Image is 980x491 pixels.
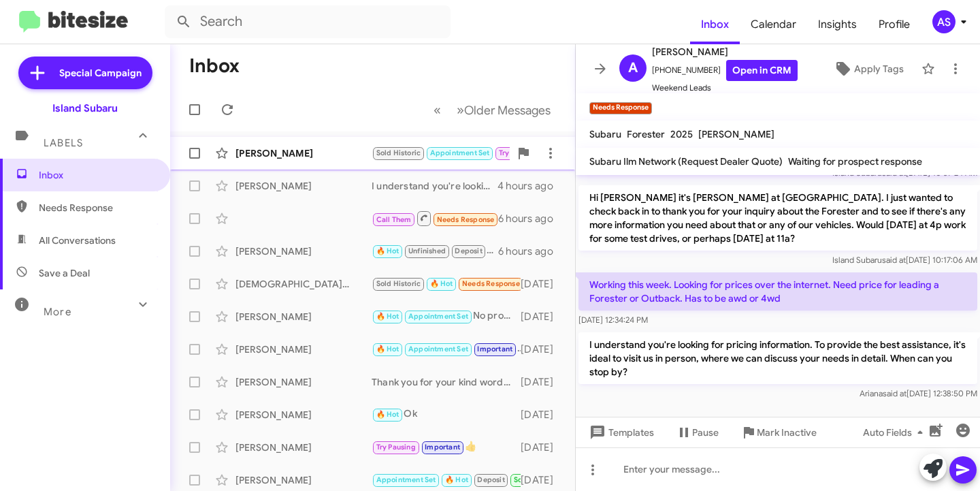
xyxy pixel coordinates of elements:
button: AS [921,10,965,33]
div: Ok [372,407,521,422]
div: [PERSON_NAME] [235,375,372,389]
span: [PERSON_NAME] [652,44,798,60]
p: Working this week. Looking for prices over the internet. Need price for leading a Forester or Out... [578,272,977,311]
button: Pause [665,420,730,445]
div: [PERSON_NAME] [235,473,372,487]
div: No problem! Looking forward to meeting you then! [372,308,521,324]
div: [DATE] [521,277,564,291]
span: 2025 [670,128,693,140]
input: Search [165,5,451,38]
span: Try Pausing [376,443,416,452]
span: 🔥 Hot [376,312,399,321]
p: I understand you're looking for pricing information. To provide the best assistance, it's ideal t... [578,332,977,384]
div: I understand you're looking for pricing information. To provide the best assistance, it's ideal t... [372,179,497,193]
span: 🔥 Hot [376,410,399,419]
button: Mark Inactive [730,420,828,445]
div: [DATE] [521,441,564,454]
div: [DATE] [521,310,564,323]
span: Appointment Set [376,475,436,484]
a: Profile [868,5,921,44]
a: Insights [807,5,868,44]
span: Apply Tags [854,57,904,81]
div: We will see you then! [372,472,521,488]
nav: Page navigation example [426,96,559,124]
span: Older Messages [464,103,551,118]
small: Needs Response [589,102,652,114]
span: A [628,57,638,79]
span: Templates [587,420,654,445]
div: [PERSON_NAME] [235,343,372,356]
span: Labels [44,137,83,149]
p: Hi [PERSON_NAME] it's [PERSON_NAME] at [GEOGRAPHIC_DATA]. I just wanted to check back in to thank... [578,185,977,251]
span: Mark Inactive [757,420,817,445]
span: said at [883,388,906,398]
div: 6 hours ago [498,212,564,225]
span: [PERSON_NAME] [698,128,774,140]
span: Sold Historic [376,279,421,288]
span: Waiting for prospect response [788,155,922,168]
span: Needs Response [462,279,520,288]
div: [PERSON_NAME] [235,408,372,422]
span: Needs Response [437,215,495,224]
span: » [457,101,464,118]
span: Important [425,443,460,452]
span: Appointment Set [430,148,490,157]
span: Sold Historic [376,148,421,157]
span: Important [477,345,512,353]
span: 🔥 Hot [445,475,468,484]
span: 🔥 Hot [376,345,399,353]
h1: Inbox [189,55,240,77]
span: Auto Fields [863,420,928,445]
span: Inbox [39,168,154,182]
span: [DATE] 12:34:24 PM [578,315,648,325]
span: Deposit [455,247,482,255]
div: [DATE] [521,473,564,487]
button: Templates [576,420,665,445]
button: Previous [425,96,449,124]
div: 👍 [372,439,521,455]
div: Experience was very good, every all the time. I'll let you know when I'm ready thank you. [372,145,510,161]
span: Island Subaru [DATE] 10:17:06 AM [832,255,977,265]
span: Forester [627,128,665,140]
div: Just a heads up, I am going to be about 5-10 min late [372,276,521,291]
div: Yes that is correct! See you soon 🙂 [372,341,521,357]
span: Appointment Set [408,345,468,353]
div: AS [932,10,955,33]
span: All Conversations [39,234,116,247]
a: Open in CRM [726,60,798,81]
span: [PHONE_NUMBER] [652,60,798,81]
span: Subaru [589,128,621,140]
span: Deposit [477,475,504,484]
div: [PERSON_NAME] [235,244,372,258]
div: Thank you for your kind words! If you ever consider selling your car or have questions, feel free... [372,375,521,389]
span: Needs Response [39,201,154,215]
span: More [44,306,71,318]
div: [PERSON_NAME] [235,146,372,160]
span: Weekend Leads [652,81,798,95]
a: Inbox [690,5,740,44]
div: [DATE] [521,375,564,389]
span: Subaru Ilm Network (Request Dealer Quote) [589,155,783,168]
div: Inbound Call [372,210,498,227]
span: Appointment Set [408,312,468,321]
div: [PERSON_NAME] [235,310,372,323]
span: Pause [692,420,719,445]
span: Save a Deal [39,266,90,280]
div: [DATE] [521,408,564,422]
button: Auto Fields [852,420,939,445]
div: [DATE] [521,343,564,356]
span: 🔥 Hot [430,279,453,288]
span: said at [882,255,906,265]
a: Calendar [740,5,807,44]
span: Sold Verified [514,475,559,484]
div: [PERSON_NAME] [235,441,372,454]
span: Ariana [DATE] 12:38:50 PM [860,388,977,398]
span: 🔥 Hot [376,247,399,255]
div: 6 hours ago [498,244,564,258]
a: Special Campaign [18,57,152,89]
div: 4 hours ago [497,179,564,193]
div: Good Morning [PERSON_NAME]! Congratulations on your new vehicle! How are you liking it? [372,243,498,259]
